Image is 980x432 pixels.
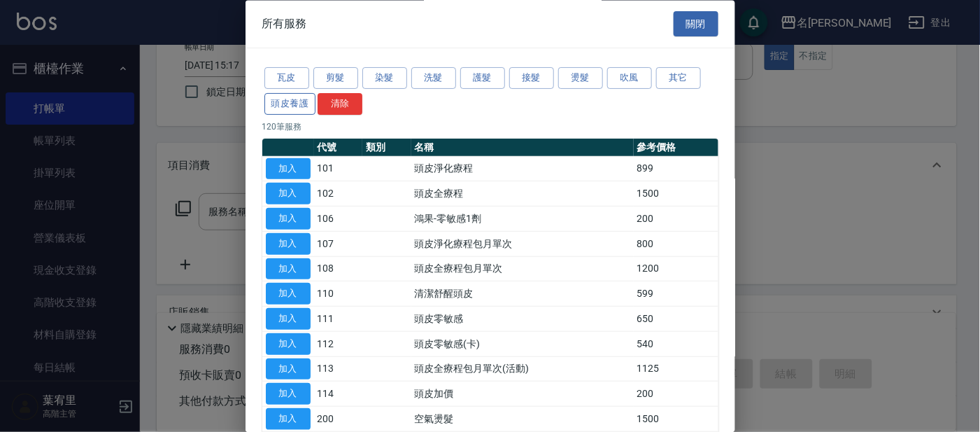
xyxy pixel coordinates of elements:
button: 加入 [266,183,311,205]
td: 110 [314,281,363,307]
td: 清潔舒醒頭皮 [411,281,634,307]
td: 頭皮零敏感(卡) [411,332,634,357]
td: 鴻果-零敏感1劑 [411,207,634,232]
td: 200 [634,207,718,232]
td: 112 [314,332,363,357]
td: 200 [634,382,718,407]
td: 111 [314,307,363,332]
th: 參考價格 [634,139,718,157]
button: 加入 [266,158,311,180]
td: 頭皮全療程 [411,181,634,207]
td: 102 [314,181,363,207]
td: 1200 [634,257,718,282]
td: 空氣燙髮 [411,407,634,432]
td: 113 [314,357,363,382]
td: 頭皮零敏感 [411,307,634,332]
td: 1500 [634,181,718,207]
button: 加入 [266,209,311,230]
span: 所有服務 [262,17,307,31]
td: 101 [314,157,363,182]
button: 加入 [266,284,311,305]
button: 護髮 [460,68,505,90]
td: 650 [634,307,718,332]
td: 頭皮淨化療程包月單次 [411,232,634,257]
button: 加入 [266,233,311,255]
th: 類別 [362,139,411,157]
button: 其它 [656,68,701,90]
button: 剪髮 [313,68,358,90]
p: 120 筆服務 [262,120,718,133]
td: 頭皮全療程包月單次 [411,257,634,282]
td: 頭皮全療程包月單次(活動) [411,357,634,382]
button: 燙髮 [558,68,603,90]
button: 瓦皮 [264,68,309,90]
button: 加入 [266,409,311,431]
th: 代號 [314,139,363,157]
td: 114 [314,382,363,407]
button: 染髮 [362,68,407,90]
button: 加入 [266,384,311,405]
button: 頭皮養護 [264,93,316,115]
button: 關閉 [674,11,718,37]
td: 頭皮加價 [411,382,634,407]
td: 1500 [634,407,718,432]
button: 加入 [266,333,311,355]
button: 清除 [318,93,362,115]
th: 名稱 [411,139,634,157]
td: 1125 [634,357,718,382]
td: 599 [634,281,718,307]
td: 800 [634,232,718,257]
td: 200 [314,407,363,432]
button: 加入 [266,309,311,330]
button: 加入 [266,258,311,280]
button: 吹風 [607,68,652,90]
button: 接髮 [509,68,554,90]
td: 106 [314,207,363,232]
td: 899 [634,157,718,182]
td: 107 [314,232,363,257]
td: 540 [634,332,718,357]
td: 頭皮淨化療程 [411,157,634,182]
button: 加入 [266,358,311,380]
button: 洗髮 [411,68,456,90]
td: 108 [314,257,363,282]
